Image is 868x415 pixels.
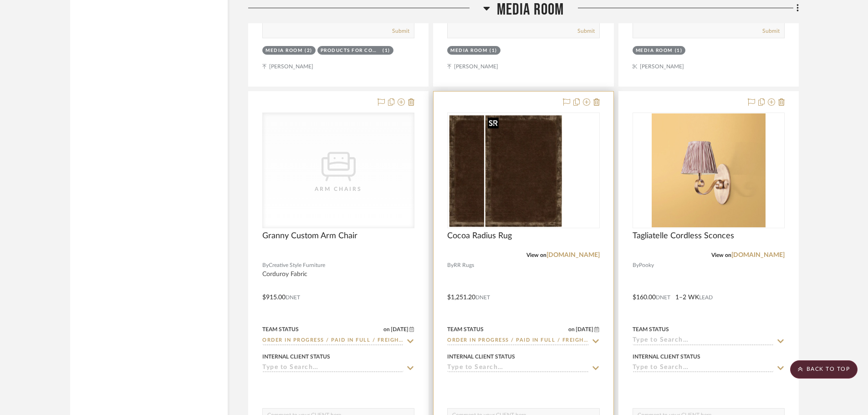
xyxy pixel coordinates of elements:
[447,261,454,270] span: By
[490,47,497,54] div: (1)
[454,261,474,270] span: RR Rugs
[633,353,700,361] div: Internal Client Status
[266,47,302,54] div: Media Room
[262,261,269,270] span: By
[390,326,409,333] span: [DATE]
[633,325,669,333] div: Team Status
[447,231,512,241] span: Cocoa Radius Rug
[639,261,654,270] span: Pooky
[447,325,484,333] div: Team Status
[262,337,403,345] input: Type to Search…
[450,47,487,54] div: Media Room
[305,47,312,54] div: (2)
[675,47,683,54] div: (1)
[447,364,588,373] input: Type to Search…
[636,47,673,54] div: Media Room
[575,326,594,333] span: [DATE]
[484,113,562,227] img: Cocoa Radius Rug
[262,325,299,333] div: Team Status
[269,261,325,270] span: Creative Style Furniture
[383,327,390,332] span: on
[321,47,381,54] div: Products for Consideration
[790,360,858,379] scroll-to-top-button: BACK TO TOP
[711,252,731,258] span: View on
[262,353,330,361] div: Internal Client Status
[633,113,784,228] div: 0
[652,113,766,227] img: Tagliatelle Cordless Sconces
[447,337,588,345] input: Type to Search…
[526,252,546,258] span: View on
[293,184,384,194] div: Arm Chairs
[633,261,639,270] span: By
[546,252,600,258] a: [DOMAIN_NAME]
[731,252,785,258] a: [DOMAIN_NAME]
[633,364,774,373] input: Type to Search…
[577,27,595,35] button: Submit
[262,364,403,373] input: Type to Search…
[447,353,515,361] div: Internal Client Status
[762,27,780,35] button: Submit
[633,337,774,345] input: Type to Search…
[262,231,357,241] span: Granny Custom Arm Chair
[568,327,575,332] span: on
[392,27,409,35] button: Submit
[633,231,734,241] span: Tagliatelle Cordless Sconces
[383,47,390,54] div: (1)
